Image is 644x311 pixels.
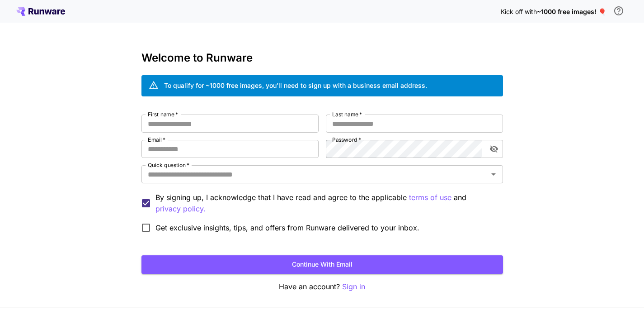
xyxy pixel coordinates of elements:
button: toggle password visibility [486,141,502,157]
label: Quick question [148,161,189,169]
button: Open [487,168,500,181]
p: terms of use [409,192,451,203]
button: Continue with email [141,255,503,274]
button: Sign in [342,281,365,292]
span: ~1000 free images! 🎈 [537,8,606,15]
p: privacy policy. [155,203,206,215]
label: First name [148,110,178,118]
label: Last name [332,110,362,118]
h3: Welcome to Runware [141,52,503,64]
p: Have an account? [141,281,503,292]
div: To qualify for ~1000 free images, you’ll need to sign up with a business email address. [164,81,427,90]
label: Password [332,136,361,144]
span: Kick off with [501,8,537,15]
button: In order to qualify for free credit, you need to sign up with a business email address and click ... [610,2,628,20]
button: By signing up, I acknowledge that I have read and agree to the applicable terms of use and [155,203,206,215]
span: Get exclusive insights, tips, and offers from Runware delivered to your inbox. [155,222,419,233]
p: By signing up, I acknowledge that I have read and agree to the applicable and [155,192,496,215]
button: By signing up, I acknowledge that I have read and agree to the applicable and privacy policy. [409,192,451,203]
label: Email [148,136,165,144]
